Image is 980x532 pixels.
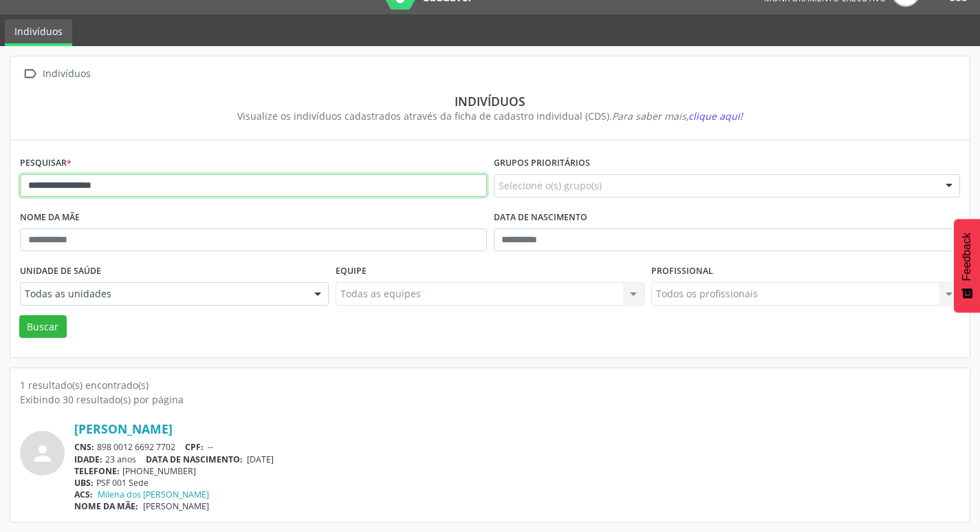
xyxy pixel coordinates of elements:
[494,207,587,228] label: Data de nascimento
[20,392,960,407] div: Exibindo 30 resultado(s) por página
[494,153,590,174] label: Grupos prioritários
[40,64,93,84] div: Indivíduos
[954,219,980,312] button: Feedback - Mostrar pesquisa
[74,465,960,477] div: [PHONE_NUMBER]
[20,261,101,282] label: Unidade de saúde
[74,441,94,453] span: CNS:
[19,315,67,339] button: Buscar
[20,378,960,392] div: 1 resultado(s) encontrado(s)
[185,441,204,453] span: CPF:
[74,477,960,489] div: PSF 001 Sede
[74,454,102,465] span: IDADE:
[74,477,94,489] span: UBS:
[612,109,743,123] i: Para saber mais,
[30,109,950,123] div: Visualize os indivíduos cadastrados através da ficha de cadastro individual (CDS).
[98,489,209,500] a: Milena dos [PERSON_NAME]
[30,94,950,109] div: Indivíduos
[25,287,301,301] span: Todas as unidades
[247,454,274,465] span: [DATE]
[74,454,960,465] div: 23 anos
[146,454,243,465] span: DATA DE NASCIMENTO:
[208,441,213,453] span: --
[74,465,120,477] span: TELEFONE:
[688,109,743,123] span: clique aqui!
[20,153,72,174] label: Pesquisar
[30,441,55,466] i: person
[5,19,72,46] a: Indivíduos
[143,500,209,512] span: [PERSON_NAME]
[499,178,602,193] span: Selecione o(s) grupo(s)
[74,489,93,500] span: ACS:
[74,500,138,512] span: NOME DA MÃE:
[20,64,93,84] a:  Indivíduos
[74,441,960,453] div: 898 0012 6692 7702
[651,261,713,282] label: Profissional
[20,64,40,84] i: 
[961,233,973,281] span: Feedback
[336,261,367,282] label: Equipe
[74,421,173,436] a: [PERSON_NAME]
[20,207,80,228] label: Nome da mãe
